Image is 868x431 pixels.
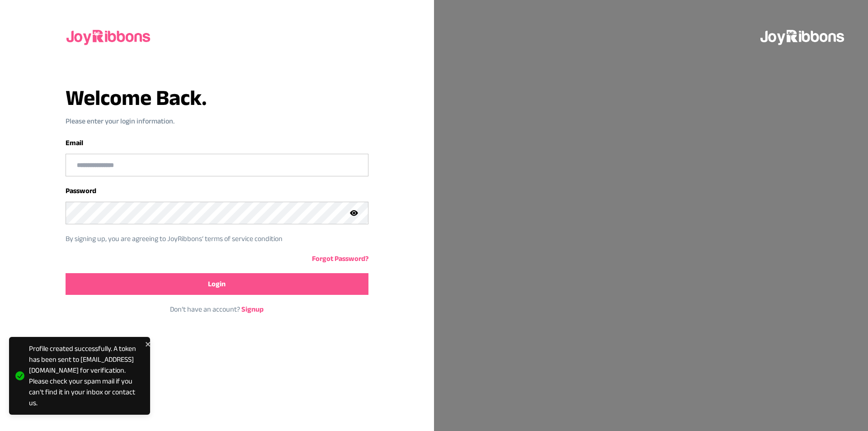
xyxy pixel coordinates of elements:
button: Login [66,273,368,295]
p: Don‘t have an account? [66,304,368,315]
label: Email [66,139,83,147]
h3: Welcome Back. [66,87,368,109]
label: Password [66,187,96,194]
span: Login [208,279,226,289]
button: close [145,341,146,348]
a: Forgot Password? [312,255,368,262]
p: By signing up, you are agreeing to JoyRibbons‘ terms of service condition [66,233,355,244]
p: Please enter your login information. [66,116,368,127]
div: Profile created successfully. A token has been sent to [EMAIL_ADDRESS][DOMAIN_NAME] for verificat... [29,343,142,408]
img: joyribbons [66,22,152,51]
a: Signup [241,305,264,313]
img: joyribbons [759,22,846,51]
